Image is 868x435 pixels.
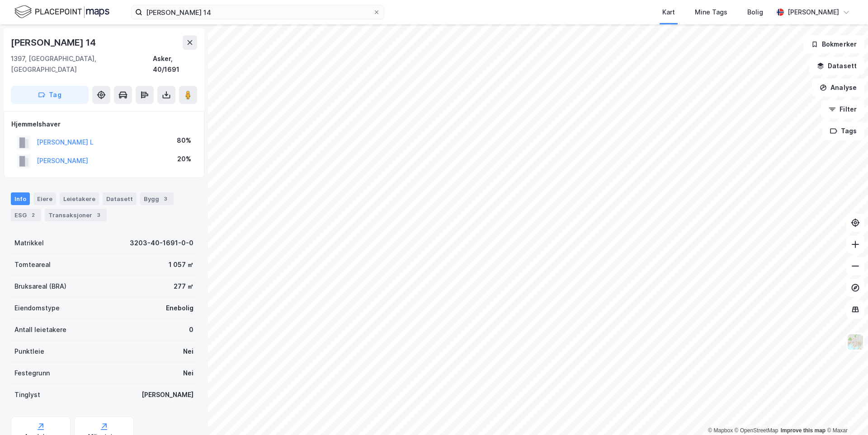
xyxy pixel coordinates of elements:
div: Hjemmelshaver [11,119,197,130]
div: Nei [183,346,193,357]
div: [PERSON_NAME] [788,7,839,18]
div: [PERSON_NAME] [142,389,193,400]
a: OpenStreetMap [735,427,778,434]
div: Leietakere [60,192,99,205]
div: Datasett [103,192,137,205]
div: Festegrunn [14,368,50,379]
div: 1397, [GEOGRAPHIC_DATA], [GEOGRAPHIC_DATA] [11,53,153,75]
div: Punktleie [14,346,44,357]
div: Bolig [747,7,763,18]
div: Bygg [140,192,174,205]
div: Matrikkel [14,238,44,248]
div: 3 [94,210,103,220]
div: [PERSON_NAME] 14 [11,35,98,50]
iframe: Chat Widget [823,392,868,435]
div: Tomteareal [14,259,51,270]
a: Mapbox [708,427,733,434]
button: Tags [822,122,864,140]
button: Bokmerker [803,35,864,53]
div: Mine Tags [695,7,727,18]
div: Transaksjoner [45,209,107,221]
div: 1 057 ㎡ [169,259,193,270]
a: Improve this map [781,427,826,434]
div: Nei [183,368,193,379]
div: Bruksareal (BRA) [14,281,66,292]
div: Enebolig [166,303,193,313]
div: Asker, 40/1691 [153,53,197,75]
div: Eiere [33,192,56,205]
button: Tag [11,86,89,104]
img: logo.f888ab2527a4732fd821a326f86c7f29.svg [14,4,109,20]
button: Analyse [812,79,864,97]
div: 20% [177,154,191,164]
div: Info [11,192,30,205]
div: 3203-40-1691-0-0 [130,238,193,248]
div: Antall leietakere [14,324,66,335]
div: ESG [11,209,41,221]
button: Filter [821,100,864,118]
div: Kart [662,7,675,18]
div: Eiendomstype [14,303,60,313]
img: Z [847,333,864,351]
div: Tinglyst [14,389,40,400]
button: Datasett [809,57,864,75]
div: 80% [177,135,191,146]
div: 0 [189,324,193,335]
input: Søk på adresse, matrikkel, gårdeiere, leietakere eller personer [142,5,373,19]
div: 2 [28,210,38,220]
div: 277 ㎡ [174,281,193,292]
div: Kontrollprogram for chat [823,392,868,435]
div: 3 [161,194,170,203]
